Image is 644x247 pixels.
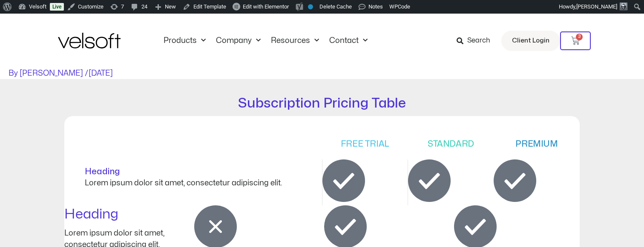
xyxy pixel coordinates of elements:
div: No index [308,4,313,9]
a: 3 [560,31,591,50]
div: FREE TRIAL [322,139,408,149]
h2: Heading [64,205,190,223]
div: Standard [408,139,494,149]
a: CompanyMenu Toggle [211,36,266,45]
nav: Menu [158,36,373,45]
a: Client Login [501,31,560,51]
span: [DATE] [89,70,113,77]
img: Velsoft Training Materials [58,33,121,48]
span: Client Login [512,35,549,46]
span: 3 [576,34,583,40]
h2: Heading [85,166,302,177]
div: By / [9,68,635,79]
h2: Subscription Pricing Table [64,94,580,112]
span: Search [467,35,490,46]
a: ProductsMenu Toggle [158,36,211,45]
span: [PERSON_NAME] [20,70,83,77]
span: [PERSON_NAME] [576,3,617,10]
a: Live [50,3,64,11]
a: ResourcesMenu Toggle [266,36,324,45]
div: Premium [494,139,580,149]
a: ContactMenu Toggle [324,36,373,45]
a: [PERSON_NAME] [20,70,85,77]
span: Edit with Elementor [243,3,289,10]
a: Search [457,34,496,48]
p: Lorem ipsum dolor sit amet, consectetur adipiscing elit. [85,177,302,189]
